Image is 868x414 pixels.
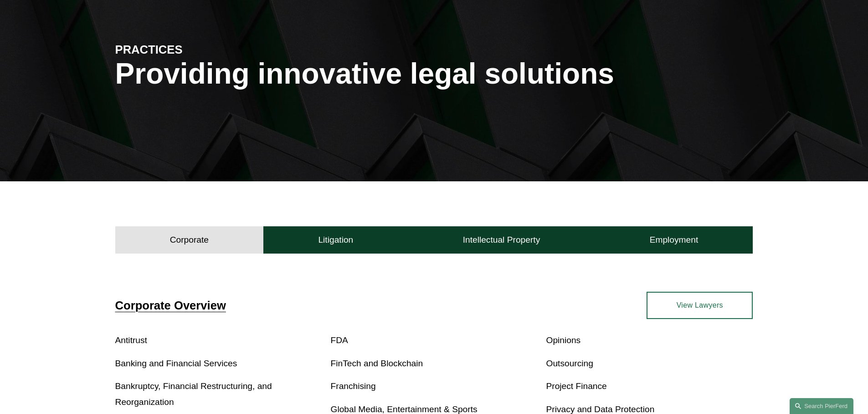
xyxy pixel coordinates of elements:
[115,57,753,90] h1: Providing innovative legal solutions
[115,299,226,312] a: Corporate Overview
[546,335,580,345] a: Opinions
[331,359,423,368] a: FinTech and Blockchain
[115,335,147,345] a: Antitrust
[318,234,353,245] h4: Litigation
[115,381,272,407] a: Bankruptcy, Financial Restructuring, and Reorganization
[115,359,237,368] a: Banking and Financial Services
[331,404,478,414] a: Global Media, Entertainment & Sports
[790,398,853,414] a: Search this site
[546,381,606,391] a: Project Finance
[170,234,209,245] h4: Corporate
[650,234,699,245] h4: Employment
[546,359,593,368] a: Outsourcing
[546,404,654,414] a: Privacy and Data Protection
[647,292,753,319] a: View Lawyers
[331,335,348,345] a: FDA
[115,42,275,57] h4: PRACTICES
[463,234,540,245] h4: Intellectual Property
[331,381,376,391] a: Franchising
